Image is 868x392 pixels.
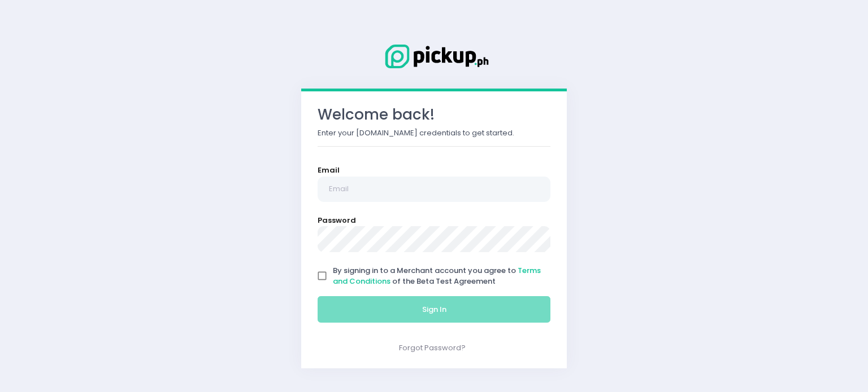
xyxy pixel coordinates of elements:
label: Email [318,165,340,176]
span: Sign In [422,304,446,315]
p: Enter your [DOMAIN_NAME] credentials to get started. [318,127,550,139]
span: By signing in to a Merchant account you agree to of the Beta Test Agreement [333,265,541,287]
button: Sign In [318,296,550,323]
label: Password [318,215,356,226]
a: Forgot Password? [399,342,466,353]
h3: Welcome back! [318,106,550,124]
input: Email [318,177,550,202]
a: Terms and Conditions [333,265,541,287]
img: Logo [377,42,491,71]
